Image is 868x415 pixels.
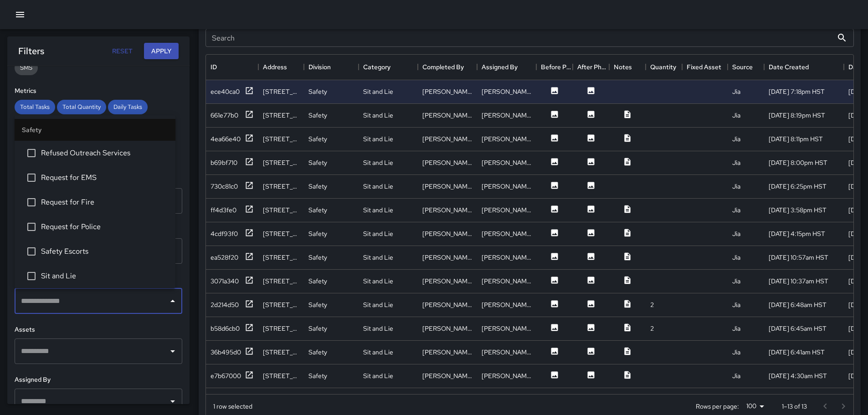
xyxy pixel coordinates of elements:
[363,348,393,357] div: Sit and Lie
[263,253,299,262] div: 1980 Kalakaua Avenue
[363,300,393,309] div: Sit and Lie
[263,134,299,143] div: 2448 Prince Edward Street
[541,54,573,80] div: Before Photo
[363,371,393,380] div: Sit and Lie
[308,205,327,215] div: Safety
[206,54,258,80] div: ID
[211,370,254,382] button: e7b67000
[363,324,393,333] div: Sit and Lie
[732,158,740,167] div: Jia
[422,371,473,380] div: Zackary Secio
[211,205,254,216] button: ff4d3fe0
[15,325,182,335] h6: Assets
[18,44,44,58] h6: Filters
[211,371,241,380] div: e7b67000
[482,348,532,357] div: Brian Hung
[263,111,299,120] div: 2260 Kūhiō Avenue
[211,205,236,215] div: ff4d3fe0
[482,111,532,120] div: Martin Keith
[422,111,473,120] div: Martin Keith
[263,54,287,80] div: Address
[108,103,148,111] span: Daily Tasks
[263,348,299,357] div: 2150 Kalākaua Avenue
[363,134,393,143] div: Sit and Lie
[732,324,740,333] div: Jia
[482,229,532,238] div: Martin Keith
[211,229,238,238] div: 4cdf93f0
[769,253,828,262] div: 9/23/2025, 10:57am HST
[263,158,299,167] div: 2470 Kalākaua Avenue
[258,54,304,80] div: Address
[166,395,179,408] button: Open
[482,158,532,167] div: Martin Keith
[650,324,654,333] div: 2
[263,371,299,380] div: 2476 Kalākaua Avenue
[482,277,532,286] div: Brian Hung
[15,61,38,75] div: SMS
[211,133,254,145] button: 4ea66e40
[263,277,299,286] div: 405 Kaiolu Street
[422,277,473,286] div: Brian Hung
[732,182,740,191] div: Jia
[769,54,809,80] div: Date Created
[15,100,55,114] div: Total Tasks
[213,402,252,411] div: 1 row selected
[482,134,532,143] div: Martin Keith
[422,134,473,143] div: Martin Keith
[732,205,740,215] div: Jia
[211,228,254,240] button: 4cdf93f0
[422,158,473,167] div: Martin Keith
[769,300,827,309] div: 9/23/2025, 6:48am HST
[211,347,254,358] button: 36b495d0
[732,87,740,96] div: Jia
[211,348,241,357] div: 36b495d0
[211,157,254,169] button: b69bf710
[732,111,740,120] div: Jia
[782,402,807,411] p: 1–13 of 13
[263,205,299,215] div: 2020 Kalakaua Avenue
[211,324,240,333] div: b58d6cb0
[728,54,764,80] div: Source
[732,229,740,238] div: Jia
[41,271,168,282] span: Sit and Lie
[211,54,217,80] div: ID
[166,345,179,358] button: Open
[363,277,393,286] div: Sit and Lie
[536,54,573,80] div: Before Photo
[15,64,38,72] span: SMS
[304,54,359,80] div: Division
[263,300,299,309] div: 2150 Kalākaua Avenue
[363,158,393,167] div: Sit and Lie
[363,182,393,191] div: Sit and Lie
[769,205,827,215] div: 9/23/2025, 3:58pm HST
[211,110,254,121] button: 661e77b0
[577,54,609,80] div: After Photo
[41,221,168,232] span: Request for Police
[769,111,825,120] div: 9/23/2025, 8:19pm HST
[363,205,393,215] div: Sit and Lie
[15,86,182,96] h6: Metrics
[418,54,477,80] div: Completed By
[211,87,240,96] div: ece40ca0
[166,295,179,307] button: Close
[482,182,532,191] div: Jason Esau
[769,371,827,380] div: 9/23/2025, 4:30am HST
[108,43,137,60] button: Reset
[308,324,327,333] div: Safety
[732,348,740,357] div: Jia
[422,54,464,80] div: Completed By
[211,323,254,334] button: b58d6cb0
[308,371,327,380] div: Safety
[696,402,739,411] p: Rows per page:
[211,300,239,309] div: 2d214d50
[57,103,106,111] span: Total Quantity
[211,299,254,311] button: 2d214d50
[422,348,473,357] div: Brian Hung
[422,253,473,262] div: Brian Hung
[211,277,239,286] div: 3071a340
[363,253,393,262] div: Sit and Lie
[308,348,327,357] div: Safety
[769,324,827,333] div: 9/23/2025, 6:45am HST
[211,86,254,97] button: ece40ca0
[732,300,740,309] div: Jia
